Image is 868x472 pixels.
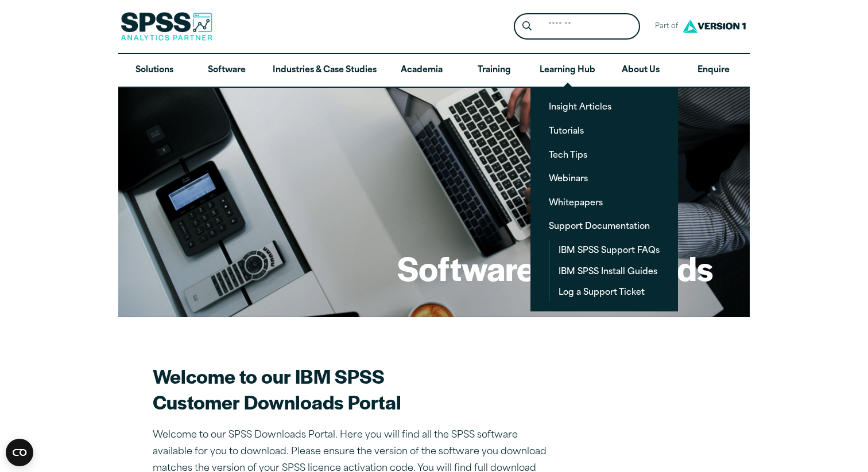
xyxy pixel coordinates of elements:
[191,54,263,87] a: Software
[121,12,212,41] img: SPSS Analytics Partner
[397,245,713,290] h1: Software Downloads
[522,21,532,31] svg: Search magnifying glass icon
[549,260,669,282] a: IBM SPSS Install Guides
[517,16,538,37] button: Search magnifying glass icon
[263,54,386,87] a: Industries & Case Studies
[530,87,678,311] ul: Learning Hub
[386,54,458,87] a: Academia
[680,15,749,37] img: Version1 Logo
[549,239,669,260] a: IBM SPSS Support FAQs
[549,281,669,302] a: Log a Support Ticket
[604,54,677,87] a: About Us
[540,96,669,117] a: Insight Articles
[540,144,669,165] a: Tech Tips
[540,120,669,141] a: Tutorials
[677,54,750,87] a: Enquire
[458,54,530,87] a: Training
[530,54,604,87] a: Learning Hub
[153,363,555,415] h2: Welcome to our IBM SPSS Customer Downloads Portal
[6,439,33,466] button: Open CMP widget
[540,215,669,236] a: Support Documentation
[118,54,191,87] a: Solutions
[514,13,640,40] form: Site Header Search Form
[540,192,669,213] a: Whitepapers
[118,54,750,87] nav: Desktop version of site main menu
[649,18,680,35] span: Part of
[540,167,669,189] a: Webinars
